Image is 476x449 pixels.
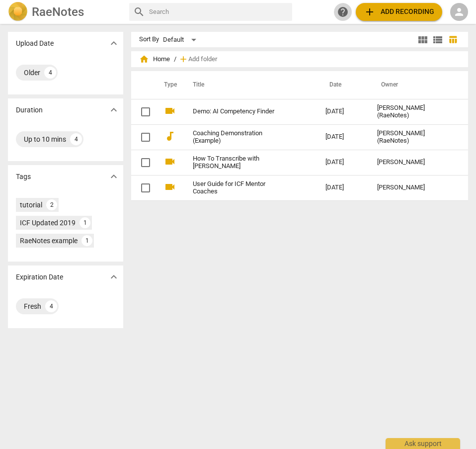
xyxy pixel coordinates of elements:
[156,71,181,99] th: Type
[24,134,66,144] div: Up to 10 mins
[364,6,434,18] span: Add recording
[317,71,369,99] th: Date
[174,56,176,63] span: /
[46,199,57,210] div: 2
[164,156,176,168] span: videocam
[377,159,450,166] div: [PERSON_NAME]
[81,235,92,246] div: 1
[415,32,430,47] button: Tile view
[369,71,458,99] th: Owner
[44,67,56,79] div: 4
[133,6,145,18] span: search
[356,3,442,21] button: Upload
[334,3,352,21] a: Help
[139,36,159,43] div: Sort By
[139,54,149,64] span: home
[45,300,57,312] div: 4
[20,218,76,228] div: ICF Updated 2019
[453,6,465,18] span: person
[24,301,41,311] div: Fresh
[386,438,460,449] div: Ask support
[79,217,90,228] div: 1
[16,105,43,115] p: Duration
[20,236,78,246] div: RaeNotes example
[164,105,176,117] span: videocam
[149,4,289,20] input: Search
[337,6,349,18] span: help
[448,35,458,44] span: table_chart
[317,175,369,200] td: [DATE]
[16,272,63,282] p: Expiration Date
[178,54,188,64] span: add
[193,155,290,170] a: How To Transcribe with [PERSON_NAME]
[164,130,176,142] span: audiotrack
[377,130,450,145] div: [PERSON_NAME] (RaeNotes)
[163,32,200,48] div: Default
[32,5,84,19] h2: RaeNotes
[16,172,31,182] p: Tags
[108,104,120,116] span: expand_more
[432,34,444,46] span: view_list
[70,133,82,145] div: 4
[108,171,120,182] span: expand_more
[417,34,429,46] span: view_module
[106,36,121,51] button: Show more
[430,32,445,47] button: List view
[24,68,40,78] div: Older
[317,150,369,175] td: [DATE]
[108,271,120,283] span: expand_more
[377,104,450,119] div: [PERSON_NAME] (RaeNotes)
[139,54,170,64] span: Home
[364,6,376,18] span: add
[317,99,369,124] td: [DATE]
[16,38,54,49] p: Upload Date
[106,169,121,184] button: Show more
[193,108,290,115] a: Demo: AI Competency Finder
[20,200,42,210] div: tutorial
[106,102,121,117] button: Show more
[8,2,28,22] img: Logo
[108,37,120,49] span: expand_more
[317,124,369,150] td: [DATE]
[181,71,318,99] th: Title
[445,32,460,47] button: Table view
[193,130,290,145] a: Coaching Demonstration (Example)
[106,269,121,284] button: Show more
[188,56,217,63] span: Add folder
[164,181,176,193] span: videocam
[377,184,450,191] div: [PERSON_NAME]
[8,2,121,22] a: LogoRaeNotes
[193,180,290,195] a: User Guide for ICF Mentor Coaches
